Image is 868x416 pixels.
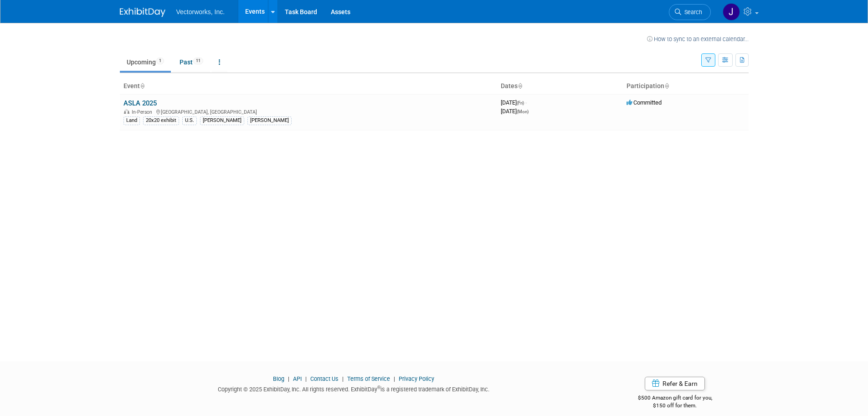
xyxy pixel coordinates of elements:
[132,109,155,115] span: In-Person
[517,100,524,105] span: (Fri)
[525,99,527,106] span: -
[399,375,434,382] a: Privacy Policy
[200,116,244,125] div: [PERSON_NAME]
[120,383,588,394] div: Copyright © 2025 ExhibitDay, Inc. All rights reserved. ExhibitDay is a registered trademark of Ex...
[182,116,197,125] div: U.S.
[647,36,749,42] a: How to sync to an external calendar...
[124,109,129,114] img: In-Person Event
[310,375,339,382] a: Contact Us
[120,53,171,71] a: Upcoming1
[501,99,527,106] span: [DATE]
[123,99,157,107] a: ASLA 2025
[377,385,380,390] sup: ®
[247,116,292,125] div: [PERSON_NAME]
[627,99,662,106] span: Committed
[664,82,669,90] a: Sort by Participation Type
[501,108,529,115] span: [DATE]
[669,4,711,20] a: Search
[623,79,749,94] th: Participation
[176,8,225,16] span: Vectorworks, Inc.
[601,388,749,409] div: $500 Amazon gift card for you,
[193,58,203,64] span: 11
[517,109,529,114] span: (Mon)
[681,9,702,16] span: Search
[347,375,390,382] a: Terms of Service
[518,82,522,90] a: Sort by Start Date
[645,377,705,390] a: Refer & Earn
[143,116,179,125] div: 20x20 exhibit
[140,82,144,90] a: Sort by Event Name
[293,375,302,382] a: API
[120,79,497,94] th: Event
[303,375,309,382] span: |
[120,8,165,17] img: ExhibitDay
[497,79,623,94] th: Dates
[123,116,140,125] div: Land
[286,375,292,382] span: |
[391,375,397,382] span: |
[723,3,740,21] img: Jennifer Niziolek
[156,58,164,64] span: 1
[340,375,346,382] span: |
[601,402,749,410] div: $150 off for them.
[123,108,493,115] div: [GEOGRAPHIC_DATA], [GEOGRAPHIC_DATA]
[273,375,284,382] a: Blog
[173,53,210,71] a: Past11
